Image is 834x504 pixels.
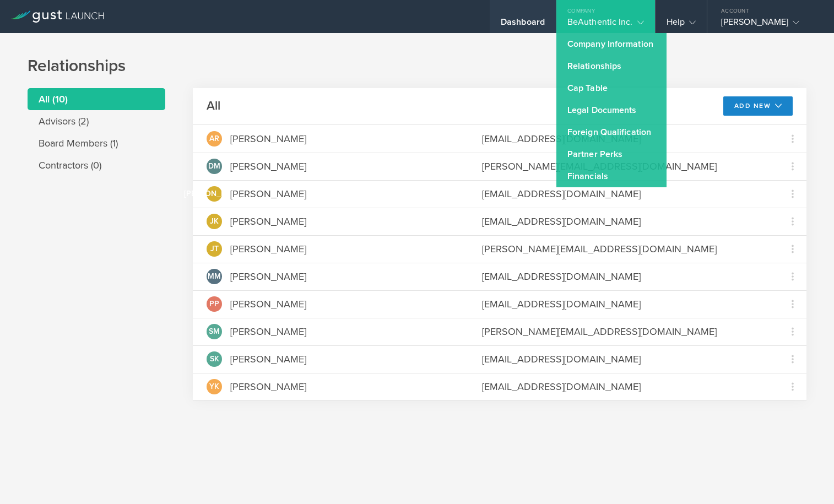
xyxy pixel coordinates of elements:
div: [PERSON_NAME] [230,187,306,201]
div: [EMAIL_ADDRESS][DOMAIN_NAME] [482,380,765,394]
div: [PERSON_NAME][EMAIL_ADDRESS][DOMAIN_NAME] [482,242,765,256]
div: [EMAIL_ADDRESS][DOMAIN_NAME] [482,132,765,146]
div: [PERSON_NAME] [230,352,306,366]
div: [EMAIL_ADDRESS][DOMAIN_NAME] [482,297,765,311]
li: All (10) [28,88,165,110]
span: SM [209,328,220,335]
div: [PERSON_NAME] [230,269,306,284]
div: [EMAIL_ADDRESS][DOMAIN_NAME] [482,214,765,229]
span: YK [209,383,219,391]
span: SK [210,355,219,363]
span: JT [210,245,219,253]
button: Add New [723,96,793,116]
li: Contractors (0) [28,154,165,176]
div: [PERSON_NAME] [230,132,306,146]
span: JK [210,218,219,225]
div: Help [667,17,696,33]
span: PP [209,300,219,308]
span: [PERSON_NAME] [184,190,245,198]
div: [PERSON_NAME] [230,380,306,394]
div: Dashboard [501,17,545,33]
div: [PERSON_NAME] [230,159,306,174]
div: [PERSON_NAME][EMAIL_ADDRESS][DOMAIN_NAME] [482,159,765,174]
h2: All [207,98,220,114]
span: MM [208,273,221,280]
span: DM [208,162,220,170]
div: [EMAIL_ADDRESS][DOMAIN_NAME] [482,352,765,366]
li: Advisors (2) [28,110,165,132]
div: [PERSON_NAME] [230,324,306,339]
h1: Relationships [28,55,806,77]
div: [EMAIL_ADDRESS][DOMAIN_NAME] [482,187,765,201]
div: [PERSON_NAME] [230,214,306,229]
div: BeAuthentic Inc. [567,17,644,33]
div: [EMAIL_ADDRESS][DOMAIN_NAME] [482,269,765,284]
span: AR [209,135,219,143]
li: Board Members (1) [28,132,165,154]
iframe: Chat Widget [779,451,834,504]
div: [PERSON_NAME] [230,242,306,256]
div: [PERSON_NAME] [230,297,306,311]
div: [PERSON_NAME] [721,17,815,33]
div: [PERSON_NAME][EMAIL_ADDRESS][DOMAIN_NAME] [482,324,765,339]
